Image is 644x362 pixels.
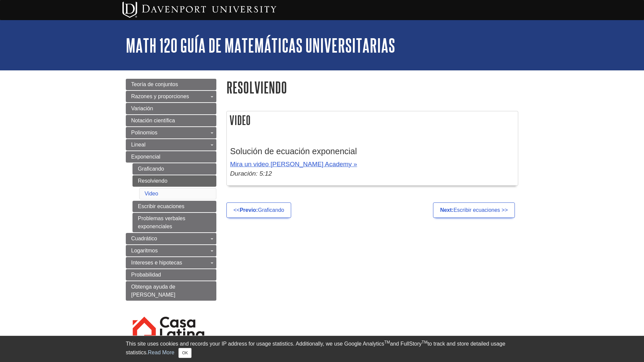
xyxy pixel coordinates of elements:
[178,348,192,358] button: Close
[131,130,157,135] span: Polinomios
[132,201,216,212] a: Escribir ecuaciones
[126,115,216,126] a: Notación científica
[433,202,515,218] a: Next:Escribir ecuaciones >>
[126,79,216,362] div: Guide Page Menu
[131,248,158,253] span: Logaritmos
[126,91,216,102] a: Razones y proporciones
[126,245,216,256] a: Logaritmos
[131,118,175,123] span: Notación científica
[131,154,160,160] span: Exponencial
[131,106,153,111] span: Variación
[422,340,427,345] sup: TM
[122,2,276,18] img: Davenport University
[131,81,178,87] span: Teoría de conjuntos
[240,207,258,213] strong: Previo:
[440,207,453,213] strong: Next:
[126,35,395,56] a: MATH 120 Guía de matemáticas universitarias
[126,79,216,90] a: Teoría de conjuntos
[126,340,518,358] div: This site uses cookies and records your IP address for usage statistics. Additionally, we use Goo...
[131,272,161,278] span: Probabilidad
[226,79,518,96] h1: Resolviendo
[230,170,272,177] em: Duración: 5:12
[230,161,357,168] a: Mira un video [PERSON_NAME] Academy »
[126,281,216,301] a: Obtenga ayuda de [PERSON_NAME]
[126,127,216,138] a: Polinomios
[126,269,216,281] a: Probabilidad
[126,257,216,268] a: Intereses e hipotecas
[384,340,390,345] sup: TM
[132,175,216,187] a: Resolviendo
[126,103,216,114] a: Variación
[131,284,175,298] span: Obtenga ayuda de [PERSON_NAME]
[131,94,189,99] span: Razones y proporciones
[126,233,216,244] a: Cuadrático
[126,151,216,163] a: Exponencial
[145,191,158,196] a: Video
[131,142,146,147] span: Lineal
[132,213,216,232] a: Problemas verbales exponenciales
[226,202,291,218] a: <<Previo:Graficando
[227,111,518,129] h2: Video
[131,236,157,241] span: Cuadrático
[132,163,216,175] a: Graficando
[131,260,182,265] span: Intereses e hipotecas
[230,146,515,156] h3: Solución de ecuación exponencial
[148,350,174,355] a: Read More
[126,139,216,150] a: Lineal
